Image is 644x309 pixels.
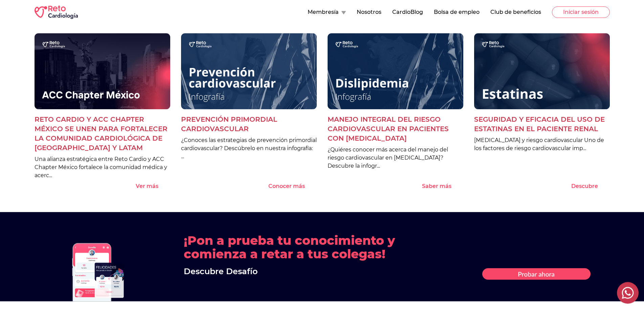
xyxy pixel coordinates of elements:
[35,33,170,191] a: Reto Cardio y ACC Chapter México se unen para fortalecer la comunidad cardiológica de México y LA...
[268,182,317,190] button: Conocer más
[35,33,170,110] img: Reto Cardio y ACC Chapter México se unen para fortalecer la comunidad cardiológica de México y LATAM
[571,182,610,190] button: Descubre
[136,182,158,190] p: Ver más
[434,8,480,16] button: Bolsa de empleo
[35,5,78,19] img: RETO Cardio Logo
[64,240,132,302] img: trezetse
[181,33,317,110] img: Prevención primordial cardiovascular
[136,182,170,190] button: Ver más
[357,8,381,16] button: Nosotros
[268,182,305,190] p: Conocer más
[422,182,451,190] p: Saber más
[328,146,463,170] p: ¿Quiéres conocer más acerca del manejo del riesgo cardiovascular en [MEDICAL_DATA]? Descubre la i...
[474,115,610,134] p: Seguridad y eficacia del uso de estatinas en el paciente renal
[571,182,598,190] p: Descubre
[35,155,170,180] p: Una alianza estratégica entre Reto Cardio y ACC Chapter México fortalece la comunidad médica y ac...
[35,115,170,152] p: Reto Cardio y ACC Chapter México se unen para fortalecer la comunidad cardiológica de [GEOGRAPHIC...
[552,6,610,18] button: Iniciar sesión
[181,136,317,161] p: ¿Conoces las estrategias de prevención primordial cardiovascular? Descúbrelo en nuestra infografí...
[328,33,463,110] img: Manejo integral del riesgo cardiovascular en pacientes con dislipidemia
[328,115,463,143] p: Manejo integral del riesgo cardiovascular en pacientes con [MEDICAL_DATA]
[181,115,317,134] p: Prevención primordial cardiovascular
[184,234,461,261] h2: ¡Pon a prueba tu conocimiento y comienza a retar a tus colegas!
[184,266,461,277] div: Descubre Desafío
[308,8,346,16] button: Membresía
[474,33,610,110] img: Seguridad y eficacia del uso de estatinas en el paciente renal
[474,33,610,191] a: Seguridad y eficacia del uso de estatinas en el paciente renalSeguridad y eficacia del uso de est...
[328,33,463,191] a: Manejo integral del riesgo cardiovascular en pacientes con dislipidemiaManejo integral del riesgo...
[392,8,423,16] button: CardioBlog
[181,33,317,191] a: Prevención primordial cardiovascularPrevención primordial cardiovascular¿Conoces las estrategias ...
[474,136,610,152] p: [MEDICAL_DATA] y riesgo cardiovascular Uno de los factores de riesgo cardiovascular imp...
[490,8,541,16] button: Club de beneficios
[482,268,591,280] img: Desafío
[422,182,463,190] button: Saber más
